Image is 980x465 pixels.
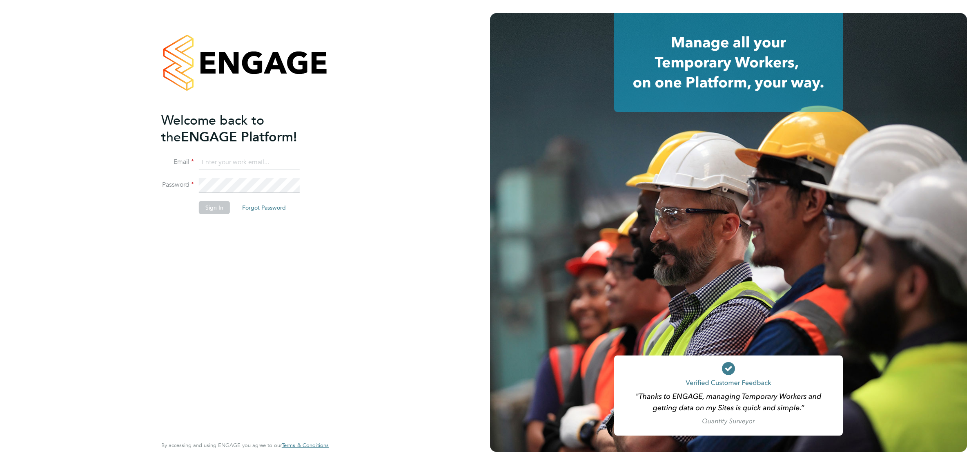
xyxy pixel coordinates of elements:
span: Welcome back to the [161,112,264,145]
h2: ENGAGE Platform! [161,112,321,145]
a: Terms & Conditions [282,442,329,449]
span: By accessing and using ENGAGE you agree to our [161,442,329,449]
label: Password [161,181,194,189]
button: Forgot Password [236,201,292,214]
label: Email [161,158,194,166]
button: Sign In [199,201,230,214]
input: Enter your work email... [199,155,300,170]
